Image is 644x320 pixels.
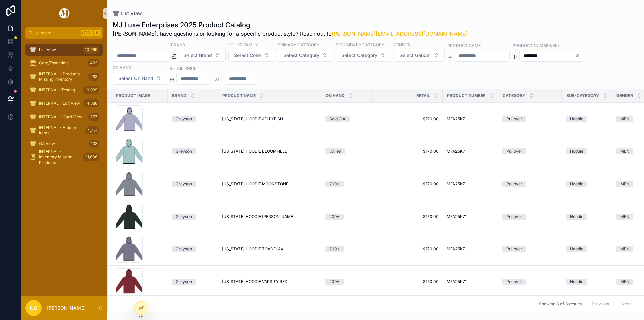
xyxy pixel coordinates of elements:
a: Hoodie [566,181,608,187]
a: $170.00 [376,246,439,252]
span: MFA25K71 [447,116,467,122]
img: App logo [58,8,71,19]
span: INTERNAL - Products Missing Inventory [39,71,86,82]
div: 200+ [329,246,340,252]
a: MFA25K71 [447,149,494,154]
div: Greyson [176,214,192,220]
div: 14,888 [83,99,99,107]
span: Sub-Category [566,93,599,98]
div: 10,999 [83,46,99,54]
a: 200+ [325,279,368,285]
a: Hoodie [566,116,608,122]
button: Select Button [113,72,167,85]
span: INTERNAL - Edit View [39,101,80,106]
a: Pullover [502,181,558,187]
a: [US_STATE] HOODIE VARSITY RED [222,279,317,284]
a: Greyson [172,116,214,122]
a: Greyson [172,148,214,154]
label: Color Family [228,42,258,48]
div: 200+ [329,279,340,285]
span: INTERNAL - Inventory Missing Products [39,149,80,165]
span: NG [30,304,38,312]
div: MEN [620,116,629,122]
div: 50-99 [329,148,341,154]
label: Brand [171,42,185,48]
label: Product Name [447,42,481,48]
div: MEN [620,246,629,252]
span: Select On Hand [118,75,153,82]
span: [US_STATE] HOODIE VARSITY RED [222,279,288,284]
div: Pullover [506,116,522,122]
a: List View10,999 [25,44,103,56]
a: Pullover [502,214,558,220]
a: MFA25K71 [447,181,494,187]
label: Primary Category [278,42,319,48]
div: 200+ [329,181,340,187]
a: INTERNAL - Hidden Items4,751 [25,124,103,136]
span: [US_STATE] HOODIE MOONSTONE [222,181,288,187]
a: INTERNAL - Edit View14,888 [25,97,103,109]
span: Retail [416,93,430,98]
a: Core/Essentials423 [25,57,103,69]
div: 200+ [329,214,340,220]
span: Jump to... [36,30,78,36]
span: Gender [616,93,633,98]
span: Select Color [234,52,261,59]
div: Greyson [176,116,192,122]
a: MFA25K71 [447,116,494,122]
button: Jump to...CtrlK [25,27,103,39]
span: Brand [172,93,186,98]
div: MEN [620,214,629,220]
a: QA View133 [25,138,103,150]
span: MFA25K71 [447,181,467,187]
a: [US_STATE] HOODIE MOONSTONE [222,181,317,187]
a: 200+ [325,246,368,252]
a: Sold Out [325,116,368,122]
div: scrollable content [21,39,107,172]
span: Product Image [116,93,150,98]
a: Pullover [502,279,558,285]
span: [US_STATE] HOODIE BLOOMFIELD [222,149,288,154]
div: Pullover [506,148,522,154]
span: Category [503,93,525,98]
span: Core/Essentials [39,60,68,66]
a: Greyson [172,214,214,220]
div: MEN [620,181,629,187]
div: 757 [88,113,99,121]
span: MFA25K71 [447,279,467,284]
a: [US_STATE] HOODIE JELLYFISH [222,116,317,122]
span: Select Category [283,52,319,59]
label: Retail Price [170,65,196,71]
span: INTERNAL -Testing [39,87,75,93]
a: Hoodie [566,214,608,220]
a: [PERSON_NAME][EMAIL_ADDRESS][DOMAIN_NAME] [332,30,468,37]
a: MFA25K71 [447,246,494,252]
button: Select Button [228,49,275,62]
a: MFA25K71 [447,279,494,284]
a: $170.00 [376,181,439,187]
a: $170.00 [376,116,439,122]
button: Select Button [336,49,391,62]
span: $170.00 [376,279,439,284]
label: Gender [394,42,410,48]
div: MEN [620,279,629,285]
div: 133 [89,140,99,148]
span: MFA25K71 [447,149,467,154]
div: Greyson [176,148,192,154]
span: INTERNAL - Card View [39,114,83,120]
p: [PERSON_NAME] [47,305,86,311]
span: [US_STATE] HOODIE TOADFLAX [222,246,283,252]
a: 200+ [325,214,368,220]
p: to [214,75,219,83]
span: On Hand [326,93,345,98]
a: INTERNAL - Inventory Missing Products21,606 [25,151,103,163]
a: Hoodie [566,148,608,154]
span: QA View [39,141,55,146]
label: On Hand [113,64,132,71]
div: Pullover [506,246,522,252]
a: 200+ [325,181,368,187]
span: List View [121,10,142,17]
button: Select Button [278,49,333,62]
span: Product Number [447,93,486,98]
